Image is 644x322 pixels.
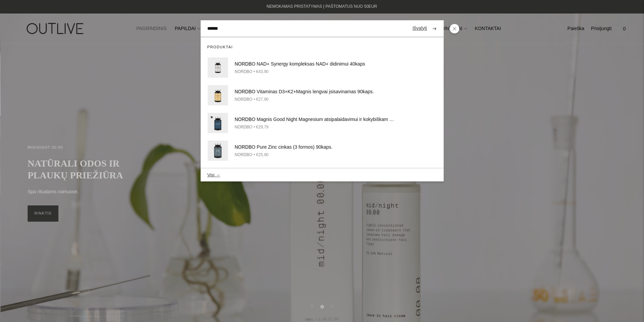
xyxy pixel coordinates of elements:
img: nordbo-cinkas-pure-zink-outlive_120x.png [208,141,228,161]
a: Išvalyti [412,24,427,32]
img: nordbo-goodnight-magnesium--outlive_1_3_120x.png [208,113,228,133]
div: O • €43,90 [235,68,396,75]
button: Visi → [207,172,220,177]
span: NORDB [235,117,252,122]
a: NORDBO Magnis Good Night Magnesium atsipalaidavimui ir kokybiškam miegui palaikyti 90kaps NORDBO ... [200,109,444,137]
div: O • €29,79 [235,124,396,131]
div: O Pure Zinc cinkas (3 formos) 90kaps. [235,143,396,151]
span: NORDB [235,152,249,157]
a: NORDBO Pure Zinc cinkas (3 formos) 90kaps. NORDBO • €25,90 [200,137,444,165]
span: NORDB [235,144,252,150]
div: O • €25,90 [235,151,396,158]
span: NORDB [235,97,249,102]
a: NORDBO NAD+ Synergy kompleksas NAD+ didinimui 40kaps NORDBO • €43,90 [200,54,444,81]
img: nordbo-vitd3-k2-magnis--outlive_2_120x.png [208,85,228,105]
div: O NAD+ Synergy kompleksas NAD+ didinimui 40kaps [235,60,396,68]
span: NORDB [235,125,249,129]
span: NORDB [235,89,252,94]
span: NORDB [235,61,252,67]
div: Produktai [200,37,444,54]
div: O Vitaminas D3+K2+Magnis lengvai įsisavinamas 90kaps. [235,88,396,96]
a: NORDBO Vitaminas D3+K2+Magnis lengvai įsisavinamas 90kaps. NORDBO • €27,90 [200,81,444,109]
div: O Magnis Good Night Magnesium atsipalaidavimui ir kokybiškam miegui palaikyti 90kaps [235,116,396,124]
span: NORDB [235,69,249,74]
img: nordbo-nad-synergy-outlive_1_120x.png [208,57,228,78]
div: O • €27,90 [235,96,396,103]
